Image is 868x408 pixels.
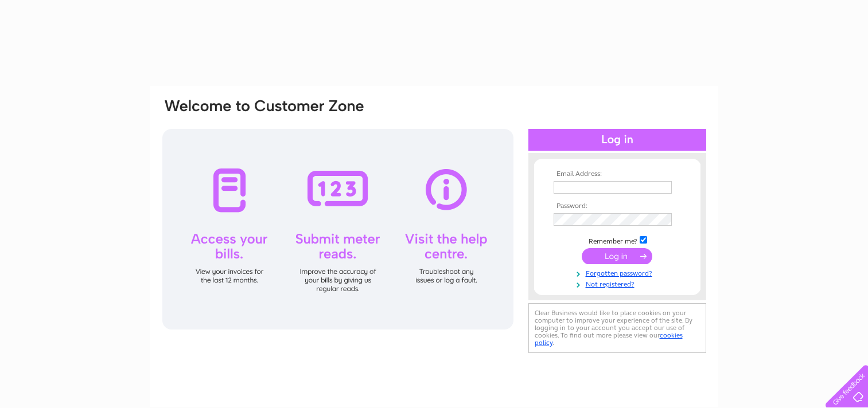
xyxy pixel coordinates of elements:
[528,303,706,353] div: Clear Business would like to place cookies on your computer to improve your experience of the sit...
[554,278,684,289] a: Not registered?
[551,202,684,210] th: Password:
[582,248,652,264] input: Submit
[554,267,684,278] a: Forgotten password?
[551,170,684,178] th: Email Address:
[535,331,683,347] a: cookies policy
[551,234,684,246] td: Remember me?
